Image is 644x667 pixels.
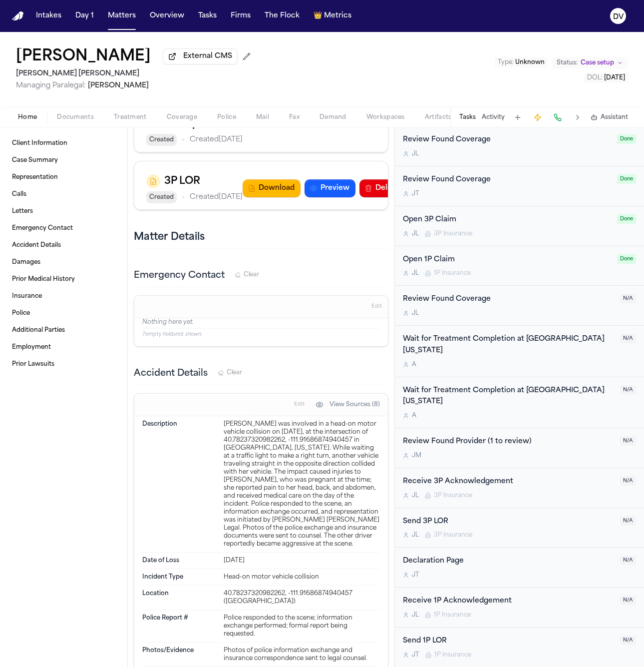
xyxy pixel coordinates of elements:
span: N/A [620,436,636,446]
a: Accident Details [8,237,119,253]
span: J M [412,452,421,460]
button: Intakes [32,7,65,25]
span: Managing Paralegal: [16,82,86,89]
span: External CMS [183,51,232,61]
span: J L [412,492,419,500]
span: Workspaces [366,113,405,121]
div: Send 3P LOR [403,516,614,528]
span: J L [412,150,419,158]
div: Wait for Treatment Completion at [GEOGRAPHIC_DATA][US_STATE] [403,385,614,408]
button: Make a Call [551,110,565,124]
span: Done [617,254,636,264]
img: Finch Logo [12,11,24,21]
span: J T [412,651,419,659]
span: 1P Insurance [434,651,471,659]
span: Done [617,174,636,184]
button: Firms [227,7,255,25]
span: N/A [620,334,636,343]
button: Clear Accident Details [218,369,242,377]
span: J L [412,531,419,539]
span: J L [412,269,419,277]
button: Change status from Case setup [552,57,628,69]
span: J L [412,611,419,619]
p: Created [DATE] [190,134,243,146]
span: Documents [57,113,94,121]
span: • [182,191,185,203]
button: Overview [146,7,188,25]
div: Review Found Provider (1 to review) [403,436,614,448]
button: Add Task [511,110,525,124]
div: Open task: Receive 3P Acknowledgement [395,468,644,508]
div: Open task: Wait for Treatment Completion at University of Utah Hospital [395,377,644,429]
div: Open task: Wait for Treatment Completion at University of Utah Hospital [395,326,644,377]
span: Police [217,113,236,121]
dt: Incident Type [142,573,218,581]
p: Created [DATE] [190,191,243,203]
p: 7 empty fields not shown. [142,331,380,338]
span: N/A [620,294,636,303]
div: Review Found Coverage [403,174,611,186]
a: Police [8,305,119,321]
span: Created [146,134,177,146]
span: [DATE] [604,75,625,81]
div: Open 3P Claim [403,214,611,226]
button: Delete [359,179,405,197]
div: Open task: Review Found Provider (1 to review) [395,428,644,468]
span: Created [146,191,177,203]
span: A [412,412,416,420]
span: Unknown [515,59,545,65]
a: Representation [8,169,119,185]
span: N/A [620,556,636,565]
button: Matters [104,7,140,25]
span: 1P Insurance [434,269,471,277]
h3: 3P LOR [164,173,200,189]
div: Review Found Coverage [403,294,614,305]
span: J L [412,309,419,317]
span: Type : [498,59,514,65]
button: Day 1 [71,7,98,25]
h3: Emergency Contact [134,269,225,283]
button: Edit Type: Unknown [495,57,548,67]
div: Wait for Treatment Completion at [GEOGRAPHIC_DATA][US_STATE] [403,334,614,357]
button: Edit [368,299,385,315]
span: Mail [256,113,269,121]
div: Open task: Open 1P Claim [395,246,644,286]
span: Clear [227,369,242,377]
button: External CMS [163,48,238,64]
dt: Photos/Evidence [142,647,218,663]
span: J T [412,571,419,579]
span: Clear [244,271,259,279]
span: Case setup [581,59,614,67]
a: The Flock [261,7,304,25]
button: View Sources (8) [311,397,385,413]
div: Receive 3P Acknowledgement [403,476,614,488]
span: 3P Insurance [434,492,472,500]
span: N/A [620,596,636,605]
span: 3P Insurance [434,230,472,238]
div: Open task: Open 3P Claim [395,206,644,246]
span: N/A [620,476,636,486]
span: DOL : [587,75,603,81]
div: Police responded to the scene; information exchange performed; formal report being requested. [224,614,380,638]
h2: Matter Details [134,230,205,244]
div: Open task: Review Found Coverage [395,126,644,166]
span: Edit [371,303,382,310]
div: Photos of police information exchange and insurance correspondence sent to legal counsel. [224,647,380,663]
button: Create Immediate Task [531,110,545,124]
div: Open task: Review Found Coverage [395,286,644,326]
h1: [PERSON_NAME] [16,48,151,66]
a: Prior Medical History [8,271,119,287]
a: Damages [8,254,119,270]
a: Additional Parties [8,322,119,338]
div: Declaration Page [403,556,614,567]
span: Edit [294,401,305,408]
span: N/A [620,516,636,526]
dt: Police Report # [142,614,218,638]
button: Activity [482,113,505,121]
span: Coverage [167,113,197,121]
div: Open task: Send 1P LOR [395,628,644,667]
div: Open task: Declaration Page [395,548,644,588]
span: [PERSON_NAME] [88,82,149,89]
a: Tasks [194,7,221,25]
